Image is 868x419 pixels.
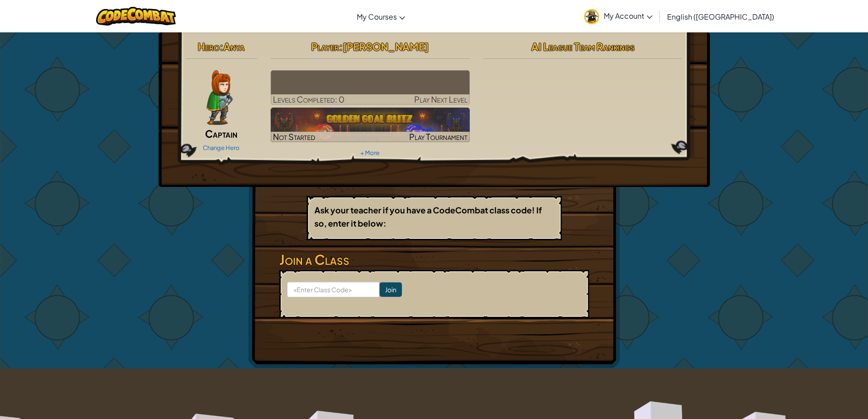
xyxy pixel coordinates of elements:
[380,282,402,297] input: Join
[667,12,774,21] span: English ([GEOGRAPHIC_DATA])
[531,40,635,53] span: AI League Team Rankings
[96,7,176,26] img: CodeCombat logo
[273,94,344,104] span: Levels Completed: 0
[203,144,240,151] a: Change Hero
[584,9,599,24] img: avatar
[273,131,315,142] span: Not Started
[279,249,589,270] h3: Join a Class
[339,40,343,53] span: :
[271,108,470,142] a: Not StartedPlay Tournament
[580,2,657,31] a: My Account
[409,131,467,142] span: Play Tournament
[414,94,467,104] span: Play Next Level
[360,149,380,156] a: + More
[343,40,429,53] span: [PERSON_NAME]
[663,4,779,29] a: English ([GEOGRAPHIC_DATA])
[352,4,410,29] a: My Courses
[287,282,380,297] input: <Enter Class Code>
[205,127,237,140] span: Captain
[604,11,652,21] span: My Account
[206,70,232,125] img: captain-pose.png
[223,40,245,53] span: Anya
[271,70,470,105] a: Play Next Level
[198,40,220,53] span: Hero
[357,12,397,21] span: My Courses
[311,40,339,53] span: Player
[271,108,470,142] img: Golden Goal
[220,40,223,53] span: :
[314,205,542,228] b: Ask your teacher if you have a CodeCombat class code! If so, enter it below:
